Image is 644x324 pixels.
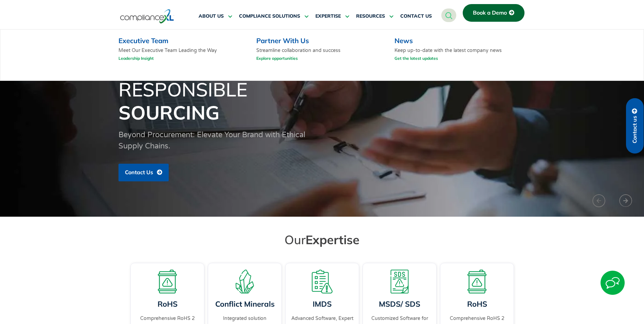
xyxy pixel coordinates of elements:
a: ABOUT US [199,8,232,24]
span: RESOURCES [356,13,385,19]
a: RESOURCES [356,8,393,24]
h2: Our [132,232,512,247]
a: navsearch-button [441,8,456,22]
img: A list board with a warning [310,270,334,293]
p: Meet Our Executive Team Leading the Way [118,47,247,65]
img: Start Chat [601,271,625,295]
span: Contact Us [125,169,153,176]
span: Beyond Procurement: Elevate Your Brand with Ethical Supply Chains. [118,130,305,150]
a: News [394,36,413,45]
h1: Responsible [118,78,526,124]
a: Partner With Us [256,36,309,45]
img: A board with a warning sign [465,270,489,293]
a: IMDS [313,299,332,309]
a: Conflict Minerals [215,299,274,309]
a: Book a Demo [463,4,525,22]
img: logo-one.svg [120,8,174,24]
a: MSDS/ SDS [379,299,420,309]
a: Contact Us [118,164,169,181]
img: A warning board with SDS displaying [388,270,411,293]
span: CONTACT US [400,13,432,19]
img: A representation of minerals [233,270,257,293]
a: Executive Team [118,36,168,45]
a: Get the latest updates [394,54,438,62]
a: Explore opportunities [256,54,298,62]
p: Keep up-to-date with the latest company news [394,47,523,65]
span: Contact us [632,116,638,143]
a: COMPLIANCE SOLUTIONS [239,8,309,24]
span: COMPLIANCE SOLUTIONS [239,13,300,19]
img: A board with a warning sign [155,270,179,293]
span: EXPERTISE [315,13,341,19]
span: ABOUT US [199,13,224,19]
span: Expertise [306,232,360,247]
span: Book a Demo [473,10,507,16]
a: CONTACT US [400,8,432,24]
a: RoHS [157,299,177,309]
a: Contact us [626,98,644,154]
p: Streamline collaboration and success [256,47,341,65]
a: RoHS [467,299,487,309]
span: Sourcing [118,101,219,124]
a: Leadership Insight [118,54,154,62]
a: EXPERTISE [315,8,349,24]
